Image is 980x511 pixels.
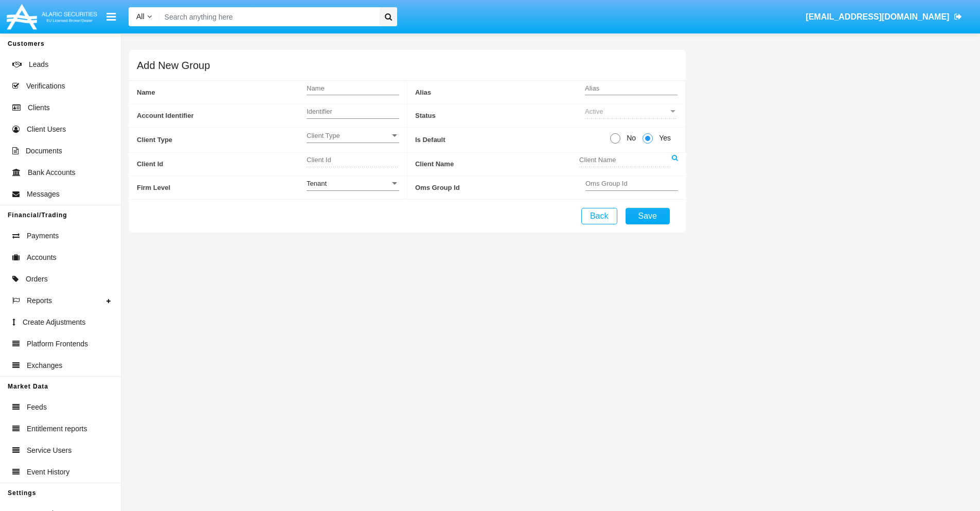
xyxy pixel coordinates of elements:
span: Is Default [415,128,610,152]
span: Exchanges [27,360,62,371]
span: Create Adjustments [23,317,85,328]
span: Event History [27,467,69,478]
span: Messages [27,189,60,200]
span: Orders [26,274,48,285]
h5: Add New Group [137,61,210,69]
span: Documents [26,146,62,156]
span: Platform Frontends [27,339,88,349]
span: Oms Group Id [415,176,585,199]
span: Client Type [307,131,390,140]
span: Verifications [26,81,65,92]
span: Reports [27,295,52,306]
button: Save [626,208,670,224]
span: Tenant [307,180,327,187]
a: All [129,11,159,22]
span: Client Type [137,128,307,152]
span: Alias [415,81,585,104]
span: Entitlement reports [27,424,87,434]
span: No [620,133,638,144]
span: Account Identifier [137,104,307,128]
span: Client Users [27,124,66,135]
span: Client Id [137,153,307,176]
span: Accounts [27,252,57,263]
span: Firm Level [137,176,307,199]
img: Logo image [5,2,99,32]
span: Active [585,108,603,115]
button: Back [581,208,617,224]
span: Feeds [27,402,47,413]
span: Name [137,81,307,104]
span: Yes [653,133,673,144]
span: Leads [29,59,48,70]
span: Clients [28,102,50,113]
span: All [136,12,145,21]
span: Client Name [415,153,579,176]
span: Payments [27,231,59,241]
span: Service Users [27,445,72,456]
span: Bank Accounts [28,167,76,178]
span: Status [415,104,585,128]
span: [EMAIL_ADDRESS][DOMAIN_NAME] [806,12,949,21]
a: [EMAIL_ADDRESS][DOMAIN_NAME] [801,3,967,31]
input: Search [159,7,376,26]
